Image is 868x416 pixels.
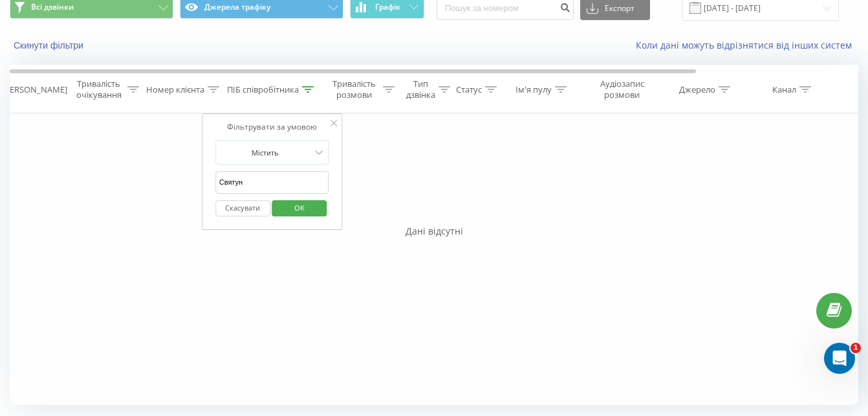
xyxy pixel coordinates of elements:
div: ПІБ співробітника [227,84,299,95]
span: Всі дзвінки [31,2,74,12]
span: Графік [375,3,400,12]
div: Ім'я пулу [515,84,552,95]
button: Скинути фільтри [10,40,90,51]
input: Введіть значення [215,171,329,194]
div: Фільтрувати за умовою [215,121,329,133]
div: Дані відсутні [10,225,858,238]
button: OK [272,200,327,216]
div: Номер клієнта [146,84,204,95]
div: Аудіозапис розмови [591,78,653,100]
div: Канал [772,84,796,95]
span: OK [281,198,318,218]
div: Статус [456,84,482,95]
a: Коли дані можуть відрізнятися вiд інших систем [636,39,858,51]
div: [PERSON_NAME] [2,84,67,95]
div: Тривалість очікування [73,78,124,100]
button: Скасувати [215,200,270,216]
div: Тип дзвінка [406,78,435,100]
div: Тривалість розмови [329,78,380,100]
iframe: Intercom live chat [824,343,855,374]
div: Джерело [679,84,715,95]
span: 1 [851,343,861,353]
